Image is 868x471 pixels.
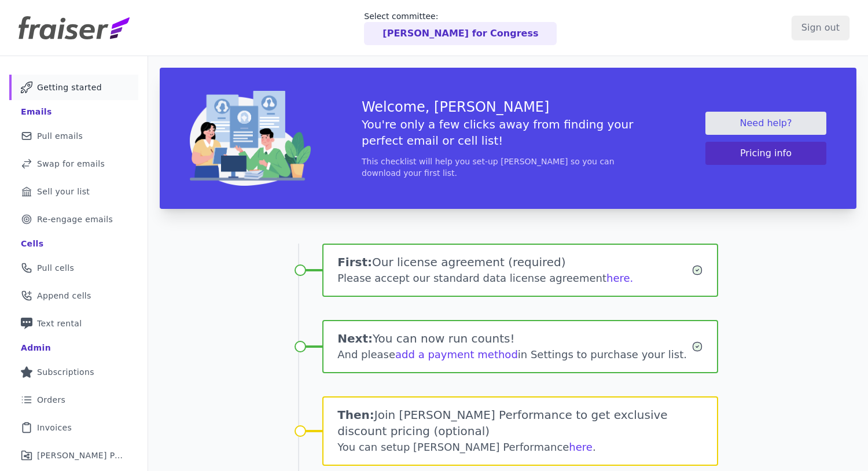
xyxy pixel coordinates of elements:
[337,270,692,286] div: Please accept our standard data license agreement
[9,443,138,468] a: [PERSON_NAME] Performance
[792,16,849,40] input: Sign out
[37,82,102,93] span: Getting started
[9,415,138,440] a: Invoices
[37,422,72,433] span: Invoices
[395,348,518,360] a: add a payment method
[9,75,138,100] a: Getting started
[37,214,113,225] span: Re-engage emails
[21,238,43,249] div: Cells
[37,450,124,461] span: [PERSON_NAME] Performance
[364,10,557,45] a: Select committee: [PERSON_NAME] for Congress
[9,207,138,232] a: Re-engage emails
[705,142,826,165] button: Pricing info
[569,441,593,453] a: here
[362,116,654,149] h5: You're only a few clicks away from finding your perfect email or cell list!
[37,290,91,301] span: Append cells
[9,387,138,413] a: Orders
[9,311,138,336] a: Text rental
[9,179,138,204] a: Sell your list
[337,407,703,439] h1: Join [PERSON_NAME] Performance to get exclusive discount pricing (optional)
[190,91,311,186] img: img
[9,283,138,308] a: Append cells
[337,408,374,422] span: Then:
[21,106,52,117] div: Emails
[37,318,82,329] span: Text rental
[364,10,557,22] p: Select committee:
[19,16,130,39] img: Fraiser Logo
[37,186,90,197] span: Sell your list
[9,359,138,385] a: Subscriptions
[337,332,373,345] span: Next:
[382,27,538,41] p: [PERSON_NAME] for Congress
[37,366,94,378] span: Subscriptions
[21,342,51,354] div: Admin
[337,255,372,269] span: First:
[9,151,138,176] a: Swap for emails
[337,254,692,270] h1: Our license agreement (required)
[337,439,703,455] div: You can setup [PERSON_NAME] Performance .
[9,123,138,149] a: Pull emails
[37,130,83,142] span: Pull emails
[37,394,65,406] span: Orders
[362,156,654,179] p: This checklist will help you set-up [PERSON_NAME] so you can download your first list.
[362,98,654,116] h3: Welcome, [PERSON_NAME]
[37,262,74,274] span: Pull cells
[9,255,138,281] a: Pull cells
[337,347,692,363] div: And please in Settings to purchase your list.
[705,112,826,135] a: Need help?
[37,158,105,170] span: Swap for emails
[337,330,692,347] h1: You can now run counts!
